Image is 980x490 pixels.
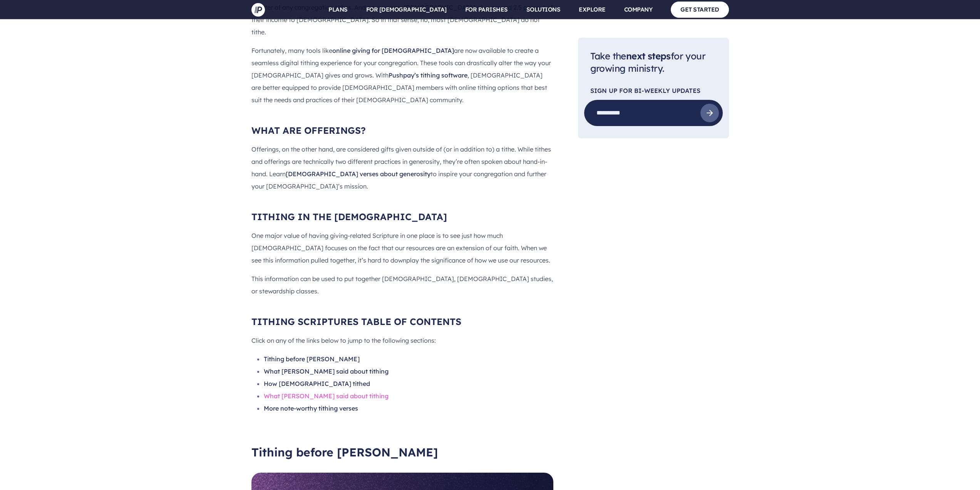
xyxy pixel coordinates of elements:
p: This information can be used to put together [DEMOGRAPHIC_DATA], [DEMOGRAPHIC_DATA] studies, or s... [251,273,553,297]
h3: TITHING IN THE [DEMOGRAPHIC_DATA] [251,211,553,223]
a: More note-worthy tithing verses [264,404,358,412]
a: How [DEMOGRAPHIC_DATA] tithed [264,380,370,387]
p: Click on any of the links below to jump to the following sections: [251,334,553,347]
a: What [PERSON_NAME] said about tithing [264,367,389,375]
span: Take the for your growing ministry. [590,50,705,74]
a: Pushpay’s tithing software [389,71,467,79]
span: next steps [626,50,671,62]
h3: TITHING SCRIPTURES TABLE OF CONTENTS [251,316,553,328]
a: What [PERSON_NAME] said about tithing [264,392,389,400]
a: [DEMOGRAPHIC_DATA] verses about generosity [286,170,431,178]
p: SIGN UP FOR Bi-Weekly Updates [590,88,717,94]
a: GET STARTED [671,2,729,17]
h2: Tithing before [PERSON_NAME] [251,445,553,459]
p: Offerings, on the other hand, are considered gifts given outside of (or in addition to) a tithe. ... [251,143,553,192]
h3: WHAT ARE OFFERINGS? [251,125,553,137]
p: One major value of having giving-related Scripture in one place is to see just how much [DEMOGRAP... [251,229,553,266]
a: online giving for [DEMOGRAPHIC_DATA] [332,47,454,54]
a: Tithing before [PERSON_NAME] [264,355,360,363]
p: Fortunately, many tools like are now available to create a seamless digital tithing experience fo... [251,44,553,106]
